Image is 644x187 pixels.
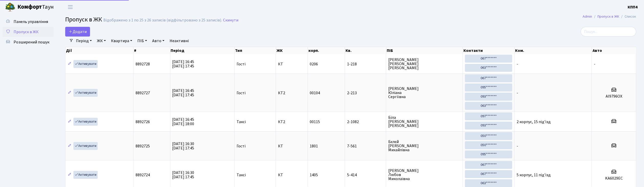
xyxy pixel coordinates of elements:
[347,91,384,95] span: 2-213
[278,173,305,177] span: КТ
[237,91,246,95] span: Гості
[95,37,108,45] a: ЖК
[73,60,98,68] a: Активувати
[73,89,98,97] a: Активувати
[517,143,518,149] span: -
[150,37,166,45] a: Авто
[65,47,134,54] th: Дії
[134,47,170,54] th: #
[308,47,345,54] th: корп.
[388,169,460,181] span: [PERSON_NAME] Любов Миколаївна
[581,27,636,37] input: Пошук...
[388,58,460,70] span: [PERSON_NAME] [PERSON_NAME] [PERSON_NAME]
[345,47,386,54] th: Кв.
[628,4,638,10] b: КПП4
[237,120,246,124] span: Таксі
[237,62,246,66] span: Гості
[628,4,638,10] a: КПП4
[235,47,276,54] th: Тип
[517,119,551,125] span: 2 корпус, 15 під'їзд
[517,172,551,178] span: 5 корпус, 11 під'їзд
[517,61,518,67] span: -
[276,47,308,54] th: ЖК
[463,47,515,54] th: Контакти
[310,119,320,125] span: 00115
[136,119,150,125] span: 8892726
[3,27,54,37] a: Пропуск в ЖК
[594,176,634,181] h5: KA6029EC
[73,118,98,126] a: Активувати
[386,47,463,54] th: ПІБ
[278,62,305,66] span: КТ
[14,39,49,45] span: Розширений пошук
[170,47,235,54] th: Період
[73,142,98,150] a: Активувати
[64,3,77,11] button: Переключити навігацію
[103,18,222,23] div: Відображено з 1 по 25 з 26 записів (відфільтровано з 25 записів).
[109,37,134,45] a: Квартира
[65,27,90,37] a: Додати
[310,90,320,96] span: 00104
[278,91,305,95] span: КТ2
[347,173,384,177] span: 5-414
[388,115,460,128] span: Біла [PERSON_NAME] [PERSON_NAME]
[3,37,54,47] a: Розширений пошук
[278,144,305,148] span: КТ
[583,14,592,19] a: Admin
[237,173,246,177] span: Таксі
[74,37,94,45] a: Період
[69,29,87,34] span: Додати
[65,15,102,24] span: Пропуск в ЖК
[347,120,384,124] span: 2-1082
[172,141,194,151] span: [DATE] 16:30 [DATE] 17:45
[310,61,318,67] span: 0206
[619,14,636,19] li: Список
[575,11,644,22] nav: breadcrumb
[388,87,460,99] span: [PERSON_NAME] Юліана Сергіївна
[347,62,384,66] span: 1-218
[168,37,191,45] a: Неактивні
[136,61,150,67] span: 8892728
[594,61,595,67] span: -
[594,94,634,99] h5: АІ9796ОХ
[3,17,54,27] a: Панель управління
[17,3,54,11] span: Таун
[5,2,15,12] img: logo.png
[310,172,318,178] span: 1405
[515,47,592,54] th: Ком.
[223,18,238,23] a: Скинути
[136,90,150,96] span: 8892727
[172,170,194,180] span: [DATE] 16:30 [DATE] 17:45
[135,37,149,45] a: ПІБ
[17,3,42,11] b: Комфорт
[278,120,305,124] span: КТ2
[592,47,637,54] th: Авто
[73,171,98,179] a: Активувати
[136,143,150,149] span: 8892725
[347,144,384,148] span: 7-561
[172,117,194,127] span: [DATE] 16:45 [DATE] 18:00
[388,140,460,152] span: Бєлєй [PERSON_NAME] Михайлівна
[136,172,150,178] span: 8892724
[517,90,518,96] span: -
[237,144,246,148] span: Гості
[172,59,194,69] span: [DATE] 16:45 [DATE] 17:45
[310,143,318,149] span: 1801
[14,29,39,35] span: Пропуск в ЖК
[172,88,194,98] span: [DATE] 16:45 [DATE] 17:45
[598,14,619,19] a: Пропуск в ЖК
[14,19,48,25] span: Панель управління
